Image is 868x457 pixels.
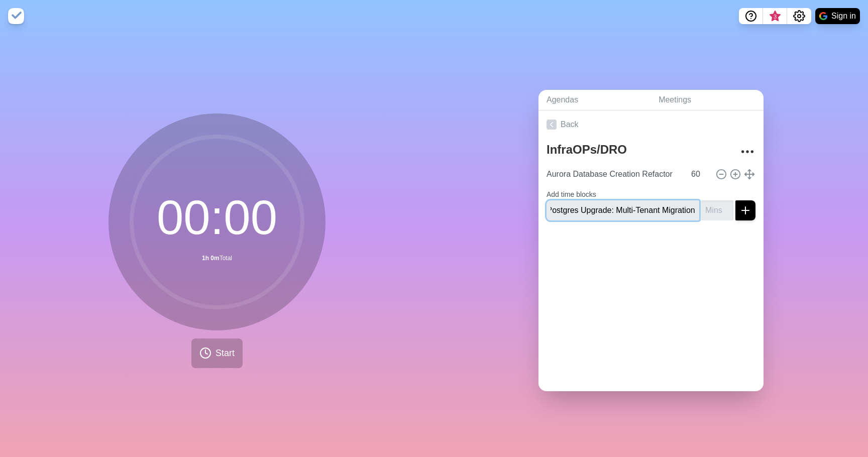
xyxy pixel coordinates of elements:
[538,110,764,139] a: Back
[763,8,787,24] button: What’s new
[538,90,650,110] a: Agendas
[815,8,860,24] button: Sign in
[787,8,811,24] button: Settings
[547,190,596,198] label: Add time blocks
[215,347,235,360] span: Start
[737,142,757,162] button: More
[771,13,779,21] span: 3
[8,8,24,24] img: timeblocks logo
[542,164,685,184] input: Name
[819,12,827,20] img: google logo
[687,164,711,184] input: Mins
[191,338,243,368] button: Start
[547,200,699,220] input: Name
[701,200,733,220] input: Mins
[650,90,764,110] a: Meetings
[739,8,763,24] button: Help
